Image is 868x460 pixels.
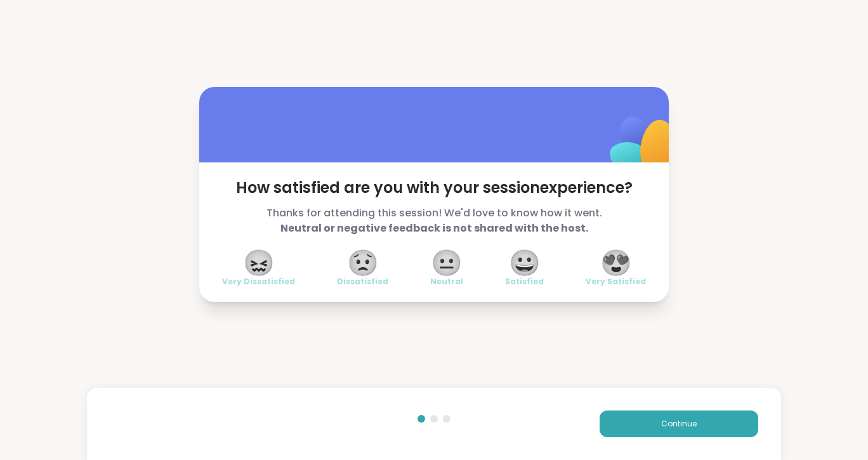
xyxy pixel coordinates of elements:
[509,251,541,274] span: 😀
[347,251,379,274] span: 😟
[222,206,646,236] span: Thanks for attending this session! We'd love to know how it went.
[243,251,275,274] span: 😖
[580,84,706,210] img: ShareWell Logomark
[661,418,697,430] span: Continue
[430,277,463,287] span: Neutral
[431,251,463,274] span: 😐
[222,277,295,287] span: Very Dissatisfied
[600,411,758,437] button: Continue
[222,178,646,198] span: How satisfied are you with your session experience?
[280,221,588,235] b: Neutral or negative feedback is not shared with the host.
[505,277,544,287] span: Satisfied
[600,251,632,274] span: 😍
[337,277,388,287] span: Dissatisfied
[586,277,646,287] span: Very Satisfied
